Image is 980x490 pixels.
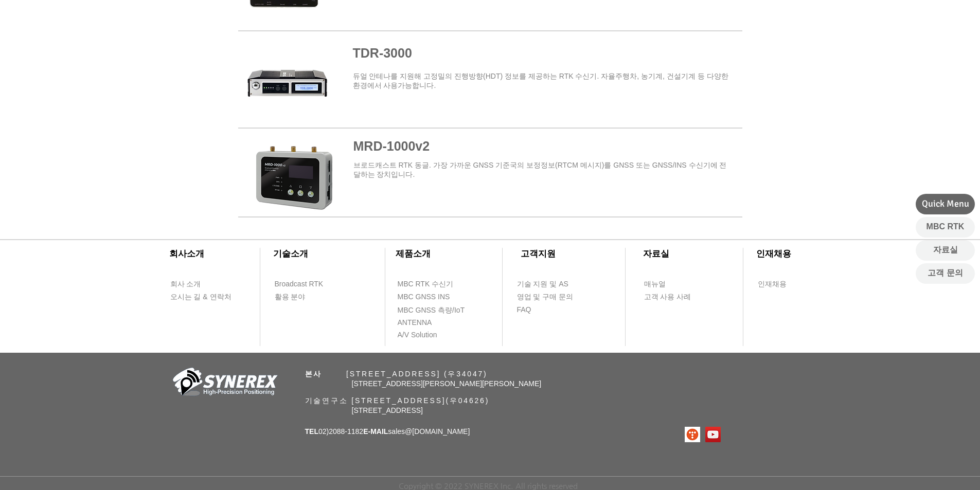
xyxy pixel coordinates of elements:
span: 02)2088-1182 sales [305,427,470,435]
div: Quick Menu [916,194,975,214]
img: 회사_로고-removebg-preview.png [167,367,280,400]
img: 티스토리로고 [685,427,700,442]
a: 인재채용 [757,278,806,291]
a: 활용 분야 [274,291,333,303]
span: Copyright © 2022 SYNEREX Inc. All rights reserved [399,481,578,490]
span: ANTENNA [398,318,432,328]
span: 영업 및 구매 문의 [517,292,574,302]
a: ANTENNA [397,316,456,329]
a: 자료실 [916,240,975,261]
span: MBC RTK 수신기 [398,279,454,289]
span: 기술 지원 및 AS [517,279,568,289]
a: MBC GNSS 측량/IoT [397,304,487,317]
a: @[DOMAIN_NAME] [405,427,470,435]
a: A/V Solution [397,329,456,341]
span: ​인재채용 [756,249,791,259]
span: [STREET_ADDRESS][PERSON_NAME][PERSON_NAME] [352,379,542,388]
span: ​자료실 [643,249,669,259]
span: 기술연구소 [STREET_ADDRESS](우04626) [305,396,490,405]
span: TEL [305,427,318,435]
a: MBC RTK [916,217,975,238]
span: FAQ [517,305,531,315]
a: 오시는 길 & 연락처 [170,291,239,303]
a: 매뉴얼 [644,278,703,291]
span: 인재채용 [758,279,787,289]
span: 자료실 [933,244,958,256]
span: 활용 분야 [275,292,306,302]
span: 본사 [305,370,323,378]
span: 매뉴얼 [644,279,666,289]
span: ​ [STREET_ADDRESS] (우34047) [305,370,488,378]
span: Quick Menu [922,197,969,210]
a: 고객 사용 사례 [644,291,703,303]
a: MBC GNSS INS [397,291,461,303]
span: 회사 소개 [170,279,201,289]
span: A/V Solution [398,330,437,340]
span: 고객 사용 사례 [644,292,691,302]
a: 회사 소개 [170,278,229,291]
span: ​고객지원 [521,249,556,259]
ul: SNS 모음 [685,427,721,442]
img: 유튜브 사회 아이콘 [705,427,721,442]
iframe: Wix Chat [862,446,980,490]
span: ​회사소개 [169,249,204,259]
a: 기술 지원 및 AS [516,278,594,291]
span: MBC GNSS 측량/IoT [398,305,465,316]
span: ​기술소개 [273,249,308,259]
a: 영업 및 구매 문의 [516,291,576,303]
a: 고객 문의 [916,263,975,284]
a: FAQ [516,303,576,316]
a: Broadcast RTK [274,278,333,291]
span: MBC RTK [926,221,965,232]
span: [STREET_ADDRESS] [352,406,423,414]
span: MBC GNSS INS [398,292,450,302]
span: E-MAIL [363,427,388,435]
a: MBC RTK 수신기 [397,278,474,291]
span: Broadcast RTK [275,279,324,289]
span: 고객 문의 [928,267,963,279]
span: 오시는 길 & 연락처 [170,292,231,302]
span: ​제품소개 [396,249,431,259]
